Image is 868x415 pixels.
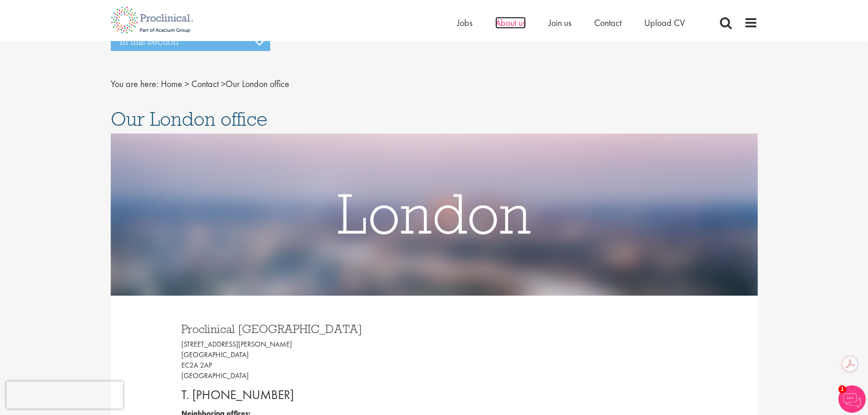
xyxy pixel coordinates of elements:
a: breadcrumb link to Contact [191,78,219,90]
span: Our London office [161,78,289,90]
p: T. [PHONE_NUMBER] [181,386,427,404]
a: Jobs [457,17,473,29]
a: breadcrumb link to Home [161,78,182,90]
span: Our London office [111,107,267,131]
iframe: reCAPTCHA [6,381,123,409]
h3: In this section [111,32,270,51]
span: > [185,78,189,90]
span: You are here: [111,78,159,90]
a: About us [495,17,526,29]
a: Contact [594,17,621,29]
span: 1 [838,385,846,393]
a: Upload CV [644,17,685,29]
img: Chatbot [838,385,866,413]
h3: Proclinical [GEOGRAPHIC_DATA] [181,323,427,335]
p: [STREET_ADDRESS][PERSON_NAME] [GEOGRAPHIC_DATA] EC2A 2AP [GEOGRAPHIC_DATA] [181,339,427,381]
a: Join us [549,17,571,29]
span: > [221,78,226,90]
